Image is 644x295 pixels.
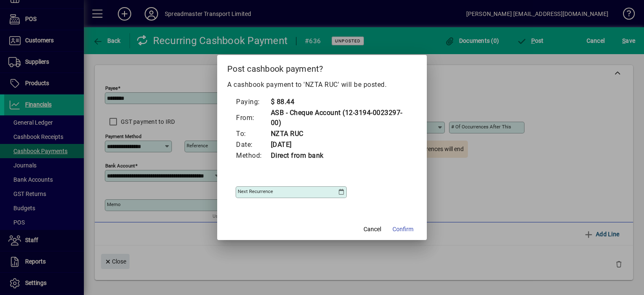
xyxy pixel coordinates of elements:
td: Date: [236,139,270,150]
td: Paying: [236,97,270,107]
h2: Post cashbook payment? [217,55,427,79]
mat-label: Next recurrence [238,188,273,194]
td: $ 88.44 [270,97,409,107]
td: From: [236,107,270,128]
td: Method: [236,150,270,161]
td: To: [236,128,270,139]
td: [DATE] [270,139,409,150]
button: Confirm [389,222,417,237]
p: A cashbook payment to 'NZTA RUC' will be posted. [227,80,417,90]
td: Direct from bank [270,150,409,161]
span: Cancel [364,225,381,234]
button: Cancel [359,222,386,237]
td: ASB - Cheque Account (12-3194-0023297-00) [270,107,409,128]
td: NZTA RUC [270,128,409,139]
span: Confirm [392,225,413,234]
